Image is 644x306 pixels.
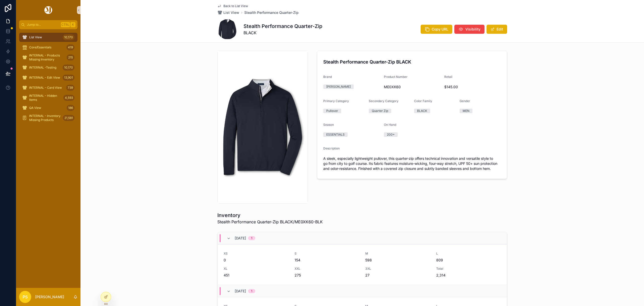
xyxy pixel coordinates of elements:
span: M [365,252,430,256]
span: INTERNAL - Inventory Missing Products [29,114,61,122]
a: Back to List View [217,4,248,8]
span: Stealth Performance Quarter-Zip BLACK/ME0XK60-BLK [217,219,323,225]
span: Core/Essentials [29,45,51,49]
span: L [436,252,501,256]
span: 275 [295,273,359,278]
a: INTERNAL - Inventory Missing Products21,581 [19,113,77,123]
div: 739 [66,85,74,91]
button: Jump to...CtrlK [19,20,77,29]
span: XS [224,252,289,256]
span: 27 [365,273,430,278]
span: K [71,23,75,27]
span: INTERNAL - Hidden Items [29,94,61,102]
h1: Inventory [217,212,323,219]
span: 598 [365,258,430,263]
a: INTERNAL -Testing10,170 [19,63,77,72]
span: INTERNAL - Edit View [29,76,60,80]
div: [PERSON_NAME] [326,84,351,89]
button: Visibility [454,25,485,34]
span: ME0XK60 [384,84,440,89]
span: Brand [323,75,332,79]
span: XL [224,267,289,271]
span: Secondary Category [369,99,398,103]
span: 451 [224,273,289,278]
div: 13,901 [63,75,74,81]
h4: Stealth Performance Quarter-Zip BLACK [323,58,501,65]
div: 419 [66,44,74,50]
div: 1 [251,236,252,240]
span: $145.00 [444,84,501,89]
span: Description [323,146,340,150]
span: Retail [444,75,452,79]
p: [PERSON_NAME] [35,294,64,299]
span: INTERNAL -Testing [29,66,56,70]
span: List View [29,35,42,39]
button: Edit [487,25,507,34]
a: Stealth Performance Quarter-Zip [244,10,299,15]
h1: Stealth Performance Quarter-Zip [244,23,322,30]
span: QA View [29,106,41,110]
button: Copy URL [421,25,452,34]
span: [DATE] [235,236,246,241]
span: Ctrl [61,22,70,27]
span: BLACK [244,30,322,36]
div: 200+ [387,132,395,137]
span: PS [23,294,28,300]
div: 1 [251,289,252,293]
a: List View [217,10,239,15]
span: Product Number [384,75,408,79]
span: Gender [460,99,470,103]
span: [DATE] [235,289,246,294]
div: 21,581 [63,115,74,121]
span: Copy URL [432,27,448,32]
div: 10,170 [63,34,74,40]
span: INTERNAL - Products Missing Inventory [29,53,65,62]
a: INTERNAL - Products Missing Inventory215 [19,53,77,62]
span: List View [223,10,239,15]
div: 10,170 [63,65,74,71]
span: Primary Category [323,99,349,103]
a: INTERNAL - Card View739 [19,83,77,92]
span: 2,314 [436,273,501,278]
a: INTERNAL - Edit View13,901 [19,73,77,82]
div: Quarter Zip [372,109,388,113]
div: 4,593 [63,95,74,101]
span: S [295,252,359,256]
a: QA View186 [19,103,77,112]
span: A sleek, especially lightweight pullover, this quarter-zip offers technical innovation and versat... [323,156,501,171]
span: XXL [295,267,359,271]
div: 215 [67,54,74,60]
div: ESSENTIALS [326,132,345,137]
span: INTERNAL - Card View [29,86,62,90]
span: Season [323,123,334,127]
a: INTERNAL - Hidden Items4,593 [19,93,77,102]
a: List View10,170 [19,33,77,42]
span: Visibility [465,27,480,32]
span: 0 [224,258,289,263]
span: 809 [436,258,501,263]
span: Back to List View [223,4,248,8]
span: Total [436,267,501,271]
div: scrollable content [16,29,80,129]
div: Pullover [326,109,338,113]
div: 186 [67,105,74,111]
img: App logo [44,6,53,14]
div: MEN [463,109,469,113]
div: BLACK [417,109,427,113]
img: ME0XK60-BLK-ESSENTIALS [218,70,308,185]
span: 154 [295,258,359,263]
span: 3XL [365,267,430,271]
span: Jump to... [27,23,59,27]
span: On Hand [384,123,396,127]
span: Color Family [414,99,432,103]
a: Core/Essentials419 [19,43,77,52]
a: XS0S154M598L809XL451XXL2753XL27Total2,314 [218,244,507,285]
